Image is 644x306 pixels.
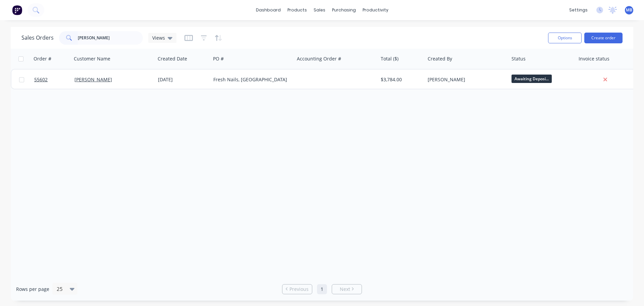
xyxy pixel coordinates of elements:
div: Created By [428,55,452,62]
a: 55602 [34,70,74,90]
a: Page 1 is your current page [317,284,327,294]
img: Factory [12,5,22,15]
div: sales [310,5,329,15]
span: Previous [289,286,309,293]
div: Customer Name [74,55,110,62]
a: Next page [332,286,362,293]
div: Invoice status [579,55,609,62]
div: $3,784.00 [381,76,420,83]
ul: Pagination [279,284,365,294]
div: Total ($) [381,55,398,62]
div: [DATE] [158,76,208,83]
div: Accounting Order # [297,55,341,62]
div: Status [512,55,526,62]
span: Next [340,286,350,293]
div: Created Date [158,55,187,62]
div: settings [566,5,591,15]
button: Create order [584,33,623,43]
a: [PERSON_NAME] [74,76,112,83]
span: 55602 [34,76,48,83]
div: Order # [34,55,51,62]
span: Rows per page [16,286,49,293]
div: [PERSON_NAME] [428,76,502,83]
span: Awaiting Deposi... [512,75,552,83]
div: products [284,5,310,15]
div: productivity [359,5,392,15]
h1: Sales Orders [21,35,54,41]
span: Views [152,34,165,41]
div: purchasing [329,5,359,15]
div: PO # [213,55,224,62]
div: Fresh Nails, [GEOGRAPHIC_DATA] [213,76,288,83]
input: Search... [78,31,143,45]
button: Options [548,33,582,43]
a: dashboard [253,5,284,15]
a: Previous page [282,286,312,293]
span: MB [626,7,632,13]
